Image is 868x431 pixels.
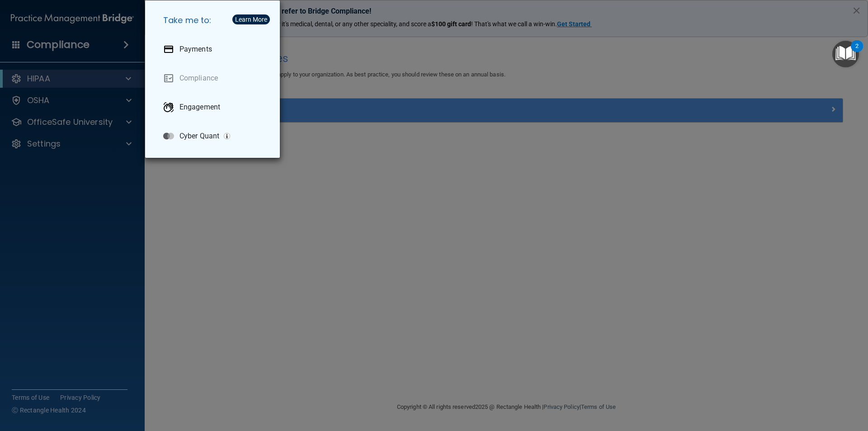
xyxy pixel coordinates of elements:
h5: Take me to: [156,8,273,33]
a: Payments [156,37,273,62]
p: Payments [179,45,212,54]
button: Open Resource Center, 2 new notifications [832,41,859,67]
button: Learn More [232,14,270,24]
a: Cyber Quant [156,123,273,149]
p: Cyber Quant [179,132,219,141]
div: Learn More [235,16,267,23]
div: 2 [855,46,859,58]
a: Compliance [156,66,273,91]
p: Engagement [179,103,220,112]
a: Engagement [156,95,273,120]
